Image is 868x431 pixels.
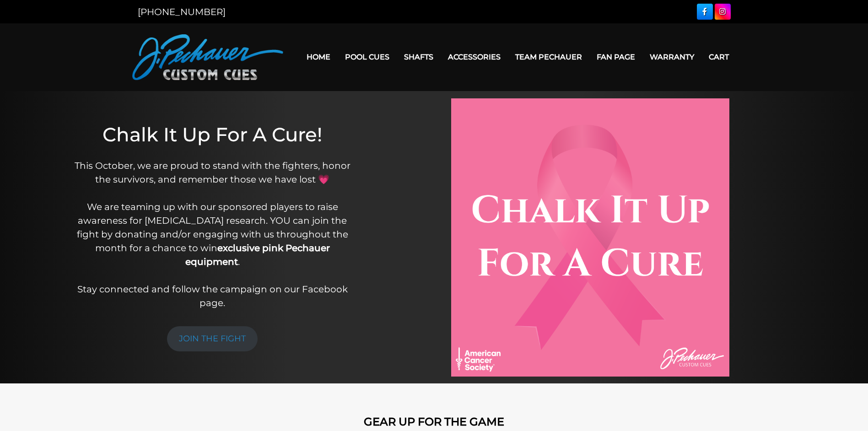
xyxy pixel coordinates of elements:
a: [PHONE_NUMBER] [138,6,226,17]
a: Pool Cues [338,45,397,69]
a: Warranty [642,45,701,69]
a: JOIN THE FIGHT [167,326,258,351]
p: This October, we are proud to stand with the fighters, honor the survivors, and remember those we... [70,159,355,310]
h1: Chalk It Up For A Cure! [70,123,355,146]
a: Accessories [441,45,508,69]
a: Team Pechauer [508,45,589,69]
strong: exclusive pink Pechauer equipment [185,242,330,267]
a: Cart [701,45,736,69]
img: Pechauer Custom Cues [132,34,283,80]
a: Fan Page [589,45,642,69]
a: Shafts [397,45,441,69]
strong: GEAR UP FOR THE GAME [364,415,504,428]
a: Home [299,45,338,69]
